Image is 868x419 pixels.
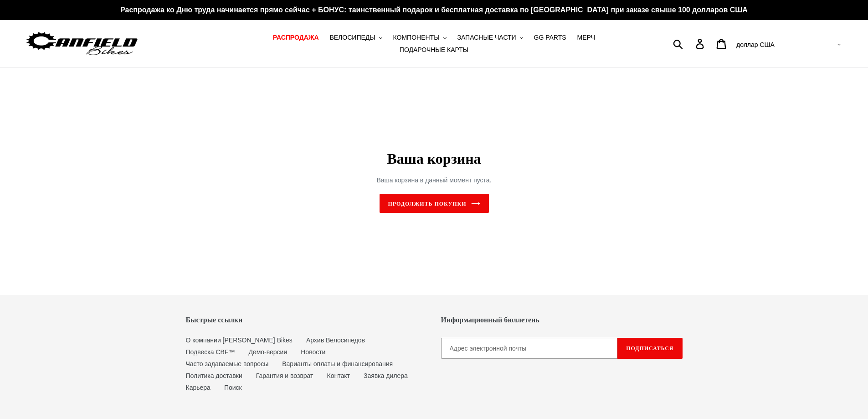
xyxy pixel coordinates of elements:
[441,338,618,359] input: Адрес электронной почты
[678,34,701,54] input: Поиск
[617,338,682,359] button: Подписаться
[282,360,393,367] a: Варианты оплаты и финансирования
[364,372,408,379] a: Заявка дилера
[268,31,324,44] a: РАСПРОДАЖА
[25,30,139,58] img: Велосипеды Кэнфилд
[256,372,313,379] a: Гарантия и возврат
[457,34,516,41] font: ЗАПАСНЫЕ ЧАСТИ
[534,34,566,41] font: GG PARTS
[395,44,473,56] a: ПОДАРОЧНЫЕ КАРТЫ
[626,345,673,352] font: Подписаться
[186,384,211,391] a: Карьера
[301,348,325,356] a: Новости
[186,315,243,324] font: Быстрые ссылки
[186,336,293,344] a: О компании [PERSON_NAME] Bikes
[186,360,269,367] a: Часто задаваемые вопросы
[224,384,242,391] a: Поиск
[529,31,571,44] a: GG PARTS
[452,31,527,44] button: ЗАПАСНЫЕ ЧАСТИ
[325,31,386,44] button: ВЕЛОСИПЕДЫ
[248,348,287,356] a: Демо-версии
[441,315,539,324] font: Информационный бюллетень
[389,31,451,44] button: КОМПОНЕНТЫ
[387,150,481,167] font: Ваша корзина
[376,176,491,184] font: Ваша корзина в данный момент пуста.
[273,34,319,41] font: РАСПРОДАЖА
[186,372,242,379] a: Политика доставки
[573,31,600,44] a: МЕРЧ
[306,336,365,344] a: Архив Велосипедов
[393,34,440,41] font: КОМПОНЕНТЫ
[577,34,596,41] font: МЕРЧ
[380,194,489,213] a: Продолжить покупки
[186,348,235,356] a: Подвеска CBF™
[327,372,350,379] a: Контакт
[400,46,468,53] font: ПОДАРОЧНЫЕ КАРТЫ
[329,34,375,41] font: ВЕЛОСИПЕДЫ
[388,200,467,207] font: Продолжить покупки
[120,6,748,14] font: Распродажа ко Дню труда начинается прямо сейчас + БОНУС: таинственный подарок и бесплатная достав...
